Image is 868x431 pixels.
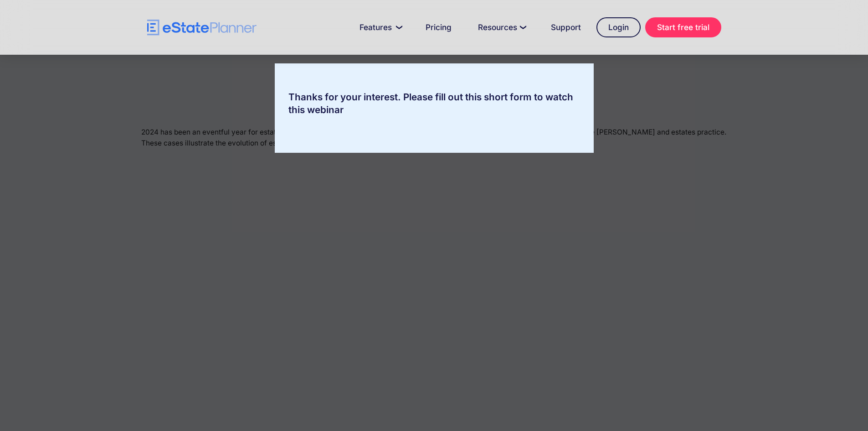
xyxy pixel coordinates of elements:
a: Login [596,17,641,37]
a: Resources [467,18,535,36]
div: Thanks for your interest. Please fill out this short form to watch this webinar [275,91,594,116]
a: Pricing [415,18,462,36]
a: Start free trial [645,17,721,37]
a: Support [540,18,592,36]
a: Features [349,18,410,36]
